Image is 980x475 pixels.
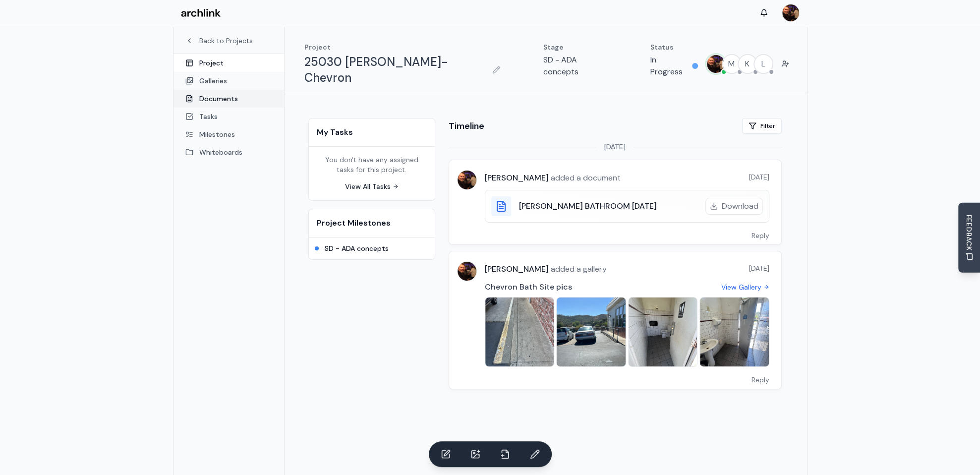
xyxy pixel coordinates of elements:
[549,264,607,274] span: added a gallery
[173,108,284,125] a: Tasks
[317,155,427,175] p: You don't have any assigned tasks for this project.
[705,198,763,215] button: Download
[449,119,484,133] h2: Timeline
[345,181,399,191] a: View All Tasks
[739,55,756,73] span: K
[749,172,769,182] span: [DATE]
[722,54,742,74] button: M
[753,54,773,74] button: L
[722,200,758,212] span: Download
[485,264,549,274] span: [PERSON_NAME]
[317,126,427,138] h2: My Tasks
[604,142,626,152] span: [DATE]
[173,125,284,143] a: Milestones
[304,54,485,86] h1: 25030 [PERSON_NAME]-Chevron
[549,173,621,183] span: added a document
[782,4,799,21] img: MARC JONES
[754,55,772,73] span: L
[325,243,389,253] h3: SD - ADA concepts
[738,54,757,74] button: K
[723,55,741,73] span: M
[485,281,572,293] h3: Chevron Bath Site pics
[964,215,974,251] span: FEEDBACK
[173,143,284,161] a: Whiteboards
[173,54,284,72] a: Project
[707,55,725,73] img: MARC JONES
[650,54,688,78] p: In Progress
[706,54,726,74] button: MARC JONES
[740,227,781,244] button: Reply
[317,217,427,229] h2: Project Milestones
[749,263,769,273] span: [DATE]
[740,371,781,389] button: Reply
[181,9,221,17] img: Archlink
[650,42,698,52] p: Status
[485,173,549,183] span: [PERSON_NAME]
[173,72,284,90] a: Galleries
[721,282,769,292] a: View Gallery
[458,262,476,281] img: MARC JONES
[458,171,476,189] img: MARC JONES
[958,203,980,273] button: Send Feedback
[543,54,611,78] p: SD - ADA concepts
[742,118,782,134] button: Filter
[519,200,657,212] h3: [PERSON_NAME] BATHROOM [DATE]
[173,90,284,108] a: Documents
[304,42,504,52] p: Project
[185,36,272,46] a: Back to Projects
[543,42,611,52] p: Stage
